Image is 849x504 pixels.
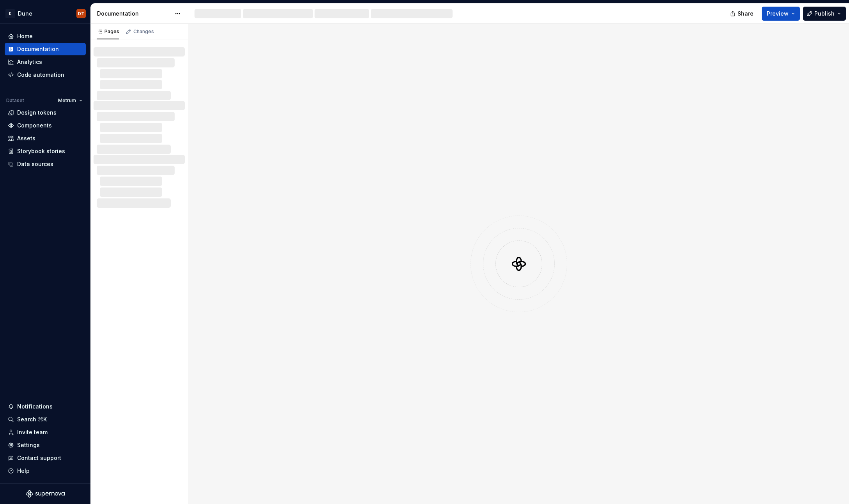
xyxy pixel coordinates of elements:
[5,400,86,413] button: Notifications
[97,10,171,18] div: Documentation
[17,454,61,462] div: Contact support
[17,109,57,117] div: Design tokens
[5,69,86,81] a: Code automation
[133,28,154,35] div: Changes
[5,9,15,18] div: D
[58,97,76,104] span: Metrum
[17,134,35,142] div: Assets
[26,490,65,498] svg: Supernova Logo
[17,45,59,53] div: Documentation
[5,413,86,426] button: Search ⌘K
[5,465,86,477] button: Help
[6,97,24,104] div: Dataset
[97,28,119,35] div: Pages
[5,158,86,170] a: Data sources
[18,10,32,18] div: Dune
[5,106,86,119] a: Design tokens
[17,416,47,423] div: Search ⌘K
[2,5,89,22] button: DDuneDT
[78,11,84,17] div: DT
[5,56,86,68] a: Analytics
[17,147,65,155] div: Storybook stories
[726,7,759,21] button: Share
[17,71,64,79] div: Code automation
[5,426,86,439] a: Invite team
[767,10,789,18] span: Preview
[17,403,53,410] div: Notifications
[17,122,52,129] div: Components
[17,441,40,449] div: Settings
[5,30,86,42] a: Home
[5,452,86,464] button: Contact support
[17,32,33,40] div: Home
[55,95,86,106] button: Metrum
[762,7,800,21] button: Preview
[5,132,86,145] a: Assets
[5,439,86,451] a: Settings
[5,43,86,55] a: Documentation
[17,428,48,436] div: Invite team
[803,7,846,21] button: Publish
[814,10,835,18] span: Publish
[17,467,30,475] div: Help
[5,119,86,132] a: Components
[17,58,42,66] div: Analytics
[5,145,86,157] a: Storybook stories
[17,160,53,168] div: Data sources
[738,10,753,18] span: Share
